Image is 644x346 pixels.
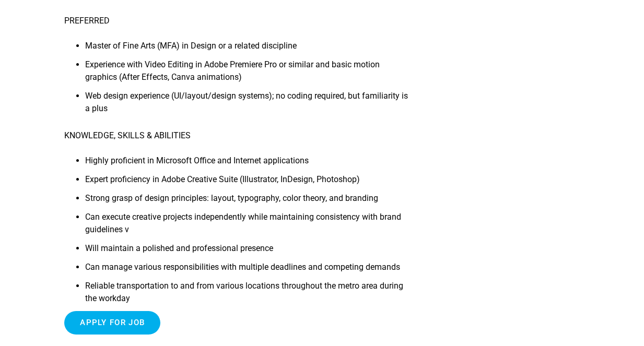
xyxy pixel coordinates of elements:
input: Apply for job [64,311,160,335]
li: Master of Fine Arts (MFA) in Design or a related discipline [85,40,412,58]
li: Highly proficient in Microsoft Office and Internet applications [85,154,412,173]
li: Can manage various responsibilities with multiple deadlines and competing demands [85,261,412,280]
li: Can execute creative projects independently while maintaining consistency with brand guidelines v [85,211,412,242]
li: Strong grasp of design principles: layout, typography, color theory, and branding [85,192,412,211]
li: Expert proficiency in Adobe Creative Suite (Illustrator, InDesign, Photoshop) [85,173,412,192]
li: Experience with Video Editing in Adobe Premiere Pro or similar and basic motion graphics (After E... [85,58,412,90]
li: Reliable transportation to and from various locations throughout the metro area during the workday [85,280,412,311]
p: PREFERRED [64,15,412,27]
li: Web design experience (UI/layout/design systems); no coding required, but familiarity is a plus [85,90,412,121]
li: Will maintain a polished and professional presence [85,242,412,261]
p: KNOWLEDGE, SKILLS & ABILITIES [64,129,412,142]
